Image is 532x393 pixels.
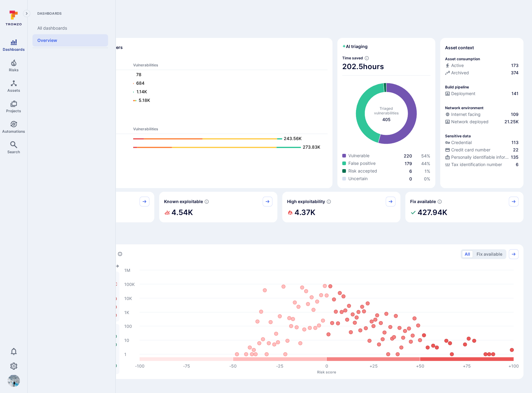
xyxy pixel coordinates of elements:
text: 100 [124,323,132,328]
text: 5.18K [139,98,150,103]
a: 54% [421,153,430,158]
svg: EPSS score ≥ 0.7 [326,199,331,204]
div: Personally identifiable information (PII) [445,154,510,160]
div: Evidence indicative of handling user or service credentials [445,139,519,147]
div: Commits seen in the last 180 days [445,62,519,70]
span: Tax identification number [451,161,502,168]
span: 202.5 hours [342,62,430,72]
a: Personally identifiable information (PII)135 [445,154,519,160]
span: Uncertain [348,176,368,182]
text: 1M [124,267,130,273]
span: Known exploitable [164,198,203,205]
span: 135 [511,154,519,160]
svg: Confirmed exploitable by KEV [204,199,209,204]
span: 0 [409,176,412,181]
text: -25 [276,363,283,369]
span: Dashboards [3,47,25,52]
span: Internet facing [451,111,481,117]
div: Archived [445,70,469,76]
text: 10 [124,337,129,343]
button: Expand navigation menu [23,10,30,17]
span: Prioritize [36,232,523,241]
span: 6 [516,161,519,168]
span: 109 [511,111,519,117]
a: Deployment141 [445,91,519,97]
span: False positive [348,160,376,166]
div: Number of vulnerabilities in status 'Open' 'Triaged' and 'In process' grouped by score [118,251,122,257]
span: Fix available [410,198,436,205]
p: Sensitive data [445,134,471,138]
text: 1K [124,310,129,315]
span: Search [7,150,20,154]
span: Risk accepted [348,168,377,174]
a: 220 [404,153,412,158]
a: 273.83K [133,144,321,151]
a: Network deployed21.25K [445,119,519,125]
div: Configured deployment pipeline [445,91,519,98]
span: 54 % [421,153,430,158]
span: 22 [513,147,519,153]
a: 44% [421,161,430,166]
th: Vulnerabilities [133,126,328,134]
span: Projects [6,109,21,113]
a: Overview [32,34,108,46]
text: 684 [136,80,144,86]
a: 684 [133,80,321,87]
span: Archived [451,70,469,76]
span: Dev scanners [41,55,328,60]
span: Credential [451,139,472,146]
a: Internet facing109 [445,111,519,117]
div: Deployment [445,91,475,97]
text: +100 [508,363,519,369]
text: 243.56K [284,136,302,141]
span: High exploitability [287,198,325,205]
text: +75 [463,363,471,369]
svg: Estimated based on an average time of 30 mins needed to triage each vulnerability [364,56,369,61]
div: Credit card number [445,147,490,153]
a: Credential113 [445,139,519,146]
text: -75 [183,363,190,369]
text: Risk score [317,370,336,374]
a: Archived374 [445,70,519,76]
span: 44 % [421,161,430,166]
h2: AI triaging [342,43,368,50]
div: Evidence that the asset is packaged and deployed somewhere [445,119,519,126]
span: Risks [9,68,19,72]
div: Internet facing [445,111,481,117]
h2: 4.54K [171,206,193,219]
span: Credit card number [451,147,490,153]
p: Build pipeline [445,85,469,89]
p: Network environment [445,106,484,110]
button: All [462,250,473,258]
span: 21.25K [504,119,519,125]
div: Code repository is archived [445,70,519,77]
span: Network deployed [451,119,489,125]
span: Deployment [451,91,475,97]
a: 78 [133,71,321,79]
a: 243.56K [133,135,321,143]
span: Dashboards [32,11,108,16]
a: 0% [424,176,430,181]
div: Fix available [405,192,523,222]
h2: 4.37K [294,206,315,219]
span: Discover [36,26,523,34]
a: All dashboards [32,22,108,34]
span: 374 [511,70,519,76]
div: Known exploitable [159,192,277,222]
text: 0 [325,363,328,369]
span: Asset context [445,45,474,51]
div: Evidence indicative of processing tax identification numbers [445,161,519,169]
span: 173 [511,62,519,69]
span: 1 % [425,169,430,174]
text: +50 [416,363,424,369]
a: 179 [405,161,412,166]
div: Erick Calderon [8,375,20,387]
p: Asset consumption [445,57,480,61]
span: Triaged vulnerabilities [374,106,399,115]
a: Active173 [445,62,519,69]
span: Ops scanners [41,119,328,124]
a: 1.14K [133,88,321,96]
span: Vulnerable [348,153,369,159]
i: Expand navigation menu [24,11,29,16]
div: Evidence indicative of processing credit card numbers [445,147,519,154]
